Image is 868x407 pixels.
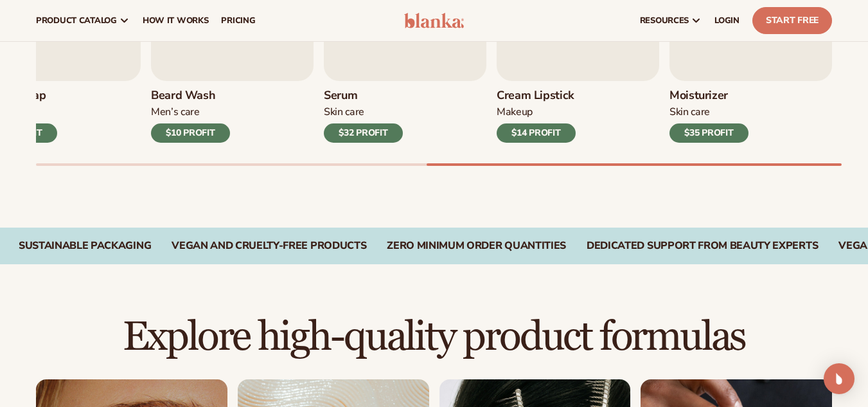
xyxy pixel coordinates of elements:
span: LOGIN [714,15,740,26]
div: ZERO MINIMUM ORDER QUANTITIES [387,240,566,252]
h3: Moisturizer [669,89,748,103]
div: Men’s Care [151,105,230,119]
span: pricing [221,15,255,26]
div: $14 PROFIT [497,123,576,143]
div: Skin Care [324,105,403,119]
img: logo [404,13,465,28]
div: Open Intercom Messenger [824,363,855,394]
div: $32 PROFIT [324,123,403,143]
div: $10 PROFIT [151,123,230,143]
h3: Serum [324,89,403,103]
h2: Explore high-quality product formulas [36,316,832,359]
h3: Beard Wash [151,89,230,103]
div: Makeup [497,105,576,119]
h3: Cream Lipstick [497,89,576,103]
span: product catalog [36,15,117,26]
div: Skin Care [669,105,748,119]
div: SUSTAINABLE PACKAGING [19,240,151,252]
div: DEDICATED SUPPORT FROM BEAUTY EXPERTS [587,240,818,252]
span: How It Works [143,15,209,26]
div: VEGAN AND CRUELTY-FREE PRODUCTS [172,240,366,252]
a: Start Free [752,7,832,34]
div: $35 PROFIT [669,123,748,143]
span: resources [640,15,689,26]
